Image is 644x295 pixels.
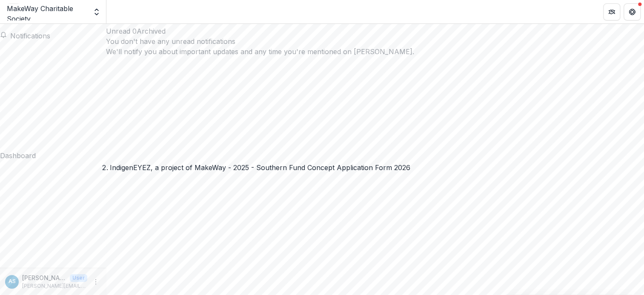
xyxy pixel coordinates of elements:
[70,274,87,282] p: User
[10,32,50,40] span: Notifications
[106,26,137,36] button: Unread
[106,46,414,57] p: We'll notify you about important updates and any time you're mentioned on [PERSON_NAME].
[7,3,87,24] div: MakeWay Charitable Society
[91,3,103,20] button: Open entity switcher
[110,162,410,173] div: IndigenEYEZ, a project of MakeWay - 2025 - Southern Fund Concept Application Form 2026
[9,279,16,284] div: Adrienne Smith
[22,273,66,282] p: [PERSON_NAME]
[603,3,620,20] button: Partners
[22,282,87,290] p: [PERSON_NAME][EMAIL_ADDRESS][PERSON_NAME][DOMAIN_NAME]
[106,36,414,46] p: You don't have any unread notifications
[624,3,641,20] button: Get Help
[91,277,101,287] button: More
